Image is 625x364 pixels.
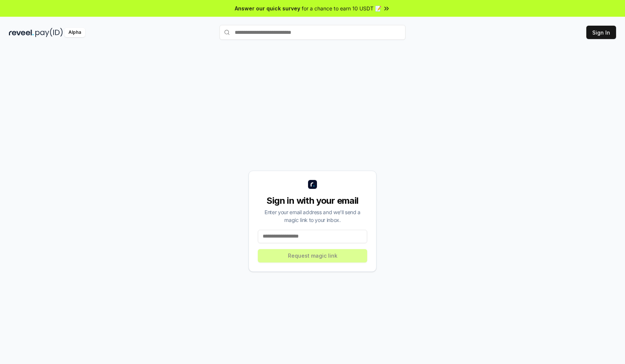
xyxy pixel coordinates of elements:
[235,4,300,12] span: Answer our quick survey
[9,28,34,37] img: reveel_dark
[64,28,85,37] div: Alpha
[302,4,381,12] span: for a chance to earn 10 USDT 📝
[258,208,367,224] div: Enter your email address and we’ll send a magic link to your inbox.
[586,26,616,39] button: Sign In
[308,180,317,189] img: logo_small
[35,28,63,37] img: pay_id
[258,195,367,207] div: Sign in with your email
